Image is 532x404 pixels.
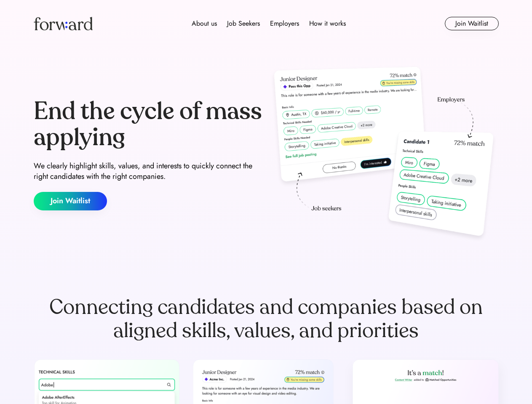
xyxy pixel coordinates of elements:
div: Job Seekers [227,19,260,29]
img: Forward logo [34,17,93,30]
div: Connecting candidates and companies based on aligned skills, values, and priorities [34,295,499,343]
button: Join Waitlist [34,192,107,210]
div: End the cycle of mass applying [34,98,263,150]
div: We clearly highlight skills, values, and interests to quickly connect the right candidates with t... [34,161,263,182]
div: How it works [309,19,346,29]
div: Employers [270,19,299,29]
div: About us [192,19,217,29]
button: Join Waitlist [445,17,499,30]
img: hero-image.png [270,64,499,245]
